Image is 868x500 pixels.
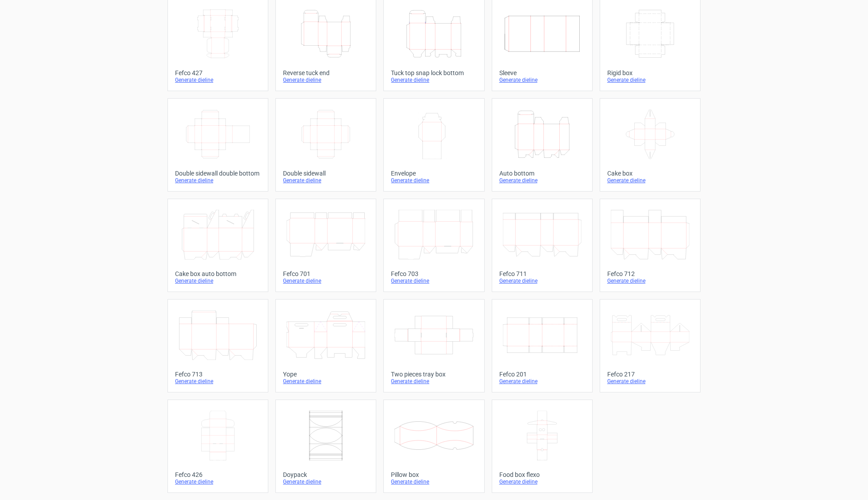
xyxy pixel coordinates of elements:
div: Fefco 703 [391,270,477,277]
div: Generate dieline [607,378,693,385]
div: Pillow box [391,471,477,478]
div: Double sidewall [283,170,369,177]
div: Generate dieline [499,277,585,284]
a: Fefco 201Generate dieline [492,299,593,392]
div: Fefco 201 [499,371,585,378]
a: Fefco 703Generate dieline [383,199,484,292]
div: Fefco 713 [175,371,261,378]
div: Fefco 427 [175,69,261,76]
a: YopeGenerate dieline [275,299,376,392]
div: Sleeve [499,69,585,76]
div: Generate dieline [283,378,369,385]
a: Pillow boxGenerate dieline [383,400,484,493]
div: Generate dieline [607,277,693,284]
a: Fefco 711Generate dieline [492,199,593,292]
div: Rigid box [607,69,693,76]
div: Generate dieline [175,277,261,284]
div: Cake box [607,170,693,177]
a: Fefco 426Generate dieline [167,400,268,493]
a: Double sidewall double bottomGenerate dieline [167,98,268,192]
a: Two pieces tray boxGenerate dieline [383,299,484,392]
div: Yope [283,371,369,378]
div: Doypack [283,471,369,478]
div: Generate dieline [607,76,693,84]
div: Fefco 426 [175,471,261,478]
div: Generate dieline [499,177,585,184]
div: Envelope [391,170,477,177]
div: Generate dieline [175,378,261,385]
div: Generate dieline [499,378,585,385]
div: Cake box auto bottom [175,270,261,277]
div: Reverse tuck end [283,69,369,76]
div: Generate dieline [283,76,369,84]
div: Food box flexo [499,471,585,478]
div: Auto bottom [499,170,585,177]
div: Generate dieline [283,478,369,485]
div: Generate dieline [175,76,261,84]
div: Tuck top snap lock bottom [391,69,477,76]
div: Generate dieline [607,177,693,184]
div: Generate dieline [175,177,261,184]
div: Fefco 711 [499,270,585,277]
a: Auto bottomGenerate dieline [492,98,593,192]
div: Generate dieline [499,478,585,485]
div: Generate dieline [391,177,477,184]
a: Double sidewallGenerate dieline [275,98,376,192]
a: DoypackGenerate dieline [275,400,376,493]
a: Fefco 217Generate dieline [600,299,701,392]
a: Cake box auto bottomGenerate dieline [167,199,268,292]
div: Generate dieline [391,378,477,385]
div: Generate dieline [499,76,585,84]
a: EnvelopeGenerate dieline [383,98,484,192]
div: Generate dieline [391,478,477,485]
div: Fefco 701 [283,270,369,277]
div: Generate dieline [283,277,369,284]
div: Double sidewall double bottom [175,170,261,177]
div: Generate dieline [175,478,261,485]
div: Fefco 217 [607,371,693,378]
div: Generate dieline [391,277,477,284]
a: Fefco 701Generate dieline [275,199,376,292]
div: Two pieces tray box [391,371,477,378]
a: Fefco 713Generate dieline [167,299,268,392]
a: Food box flexoGenerate dieline [492,400,593,493]
a: Cake boxGenerate dieline [600,98,701,192]
div: Generate dieline [391,76,477,84]
div: Fefco 712 [607,270,693,277]
a: Fefco 712Generate dieline [600,199,701,292]
div: Generate dieline [283,177,369,184]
